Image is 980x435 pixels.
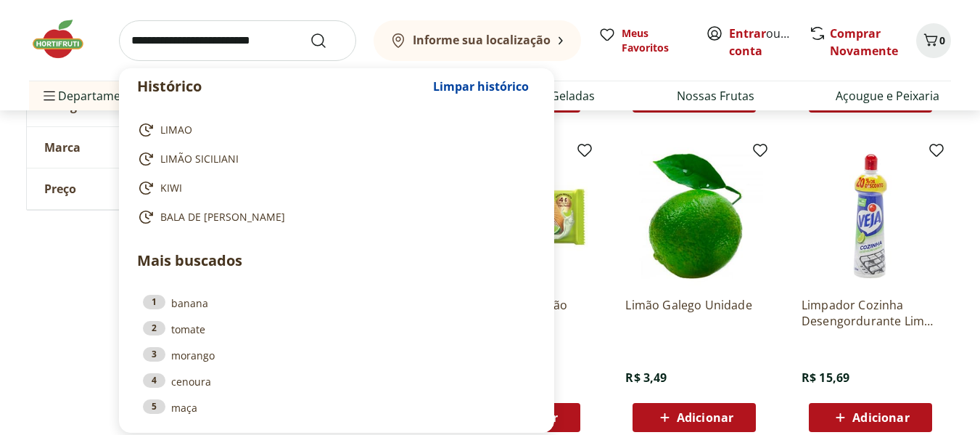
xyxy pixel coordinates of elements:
[143,373,530,389] a: 4cenoura
[802,297,939,329] a: Limpador Cozinha Desengordurante Limão Veja 500Ml 20% De Desconto
[44,140,81,155] span: Marca
[143,347,165,362] div: 3
[802,370,849,386] span: R$ 15,69
[29,17,102,61] img: Hortifruti
[160,210,285,224] span: BALA DE [PERSON_NAME]
[160,181,182,195] span: KIWI
[729,25,809,59] a: Criar conta
[143,321,530,337] a: 2tomate
[677,87,754,105] a: Nossas Frutas
[27,168,244,209] button: Preço
[426,69,536,104] button: Limpar histórico
[160,123,192,137] span: LIMAO
[836,87,939,105] a: Açougue e Peixaria
[44,182,76,196] span: Preço
[143,399,165,414] div: 5
[160,152,239,166] span: LIMÃO SICILIANI
[137,208,530,226] a: BALA DE [PERSON_NAME]
[143,321,165,336] div: 2
[598,26,688,55] a: Meus Favoritos
[830,25,898,59] a: Comprar Novamente
[41,78,58,113] button: Menu
[729,25,766,41] a: Entrar
[310,32,345,49] button: Submit Search
[625,370,667,386] span: R$ 3,49
[729,25,794,60] span: ou
[143,295,530,311] a: 1banana
[433,81,529,92] span: Limpar histórico
[143,373,165,388] div: 4
[119,20,356,61] input: search
[677,412,733,423] span: Adicionar
[625,297,763,329] a: Limão Galego Unidade
[625,147,763,285] img: Limão Galego Unidade
[137,150,530,168] a: LIMÃO SICILIANI
[852,412,909,423] span: Adicionar
[143,399,530,415] a: 5maça
[633,403,756,432] button: Adicionar
[137,76,426,97] p: Histórico
[143,347,530,363] a: 3morango
[374,20,581,61] button: Informe sua localização
[137,121,530,139] a: LIMAO
[137,250,536,272] p: Mais buscados
[413,32,551,48] b: Informe sua localização
[27,127,244,168] button: Marca
[939,33,945,47] span: 0
[143,295,165,309] div: 1
[41,78,145,113] span: Departamentos
[137,179,530,197] a: KIWI
[916,23,951,58] button: Carrinho
[622,26,688,55] span: Meus Favoritos
[809,403,932,432] button: Adicionar
[802,147,939,285] img: Limpador Cozinha Desengordurante Limão Veja 500Ml 20% De Desconto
